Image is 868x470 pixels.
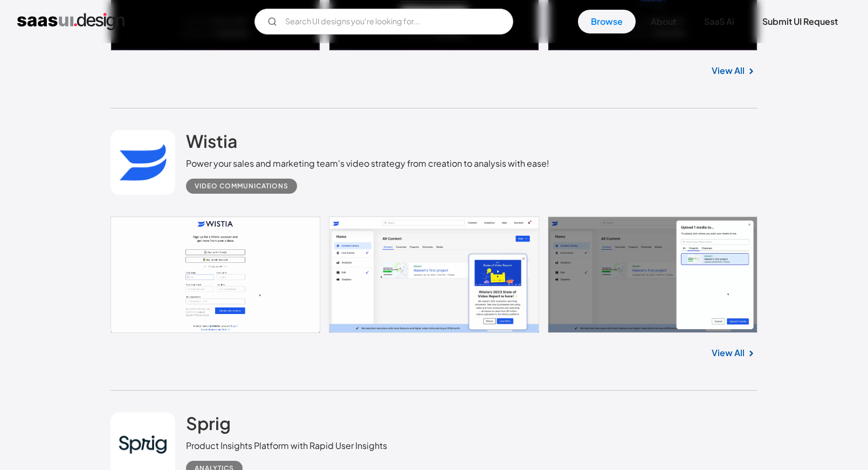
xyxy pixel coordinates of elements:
[186,157,549,170] div: Power your sales and marketing team's video strategy from creation to analysis with ease!
[712,64,745,77] a: View All
[186,412,231,434] h2: Sprig
[186,130,238,152] h2: Wistia
[712,346,745,359] a: View All
[638,10,689,33] a: About
[195,180,288,193] div: Video Communications
[691,10,747,33] a: SaaS Ai
[254,9,513,35] input: Search UI designs you're looking for...
[186,439,387,452] div: Product Insights Platform with Rapid User Insights
[186,412,231,439] a: Sprig
[254,9,513,35] form: Email Form
[17,13,125,30] a: home
[186,130,238,157] a: Wistia
[749,10,851,33] a: Submit UI Request
[578,10,636,33] a: Browse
